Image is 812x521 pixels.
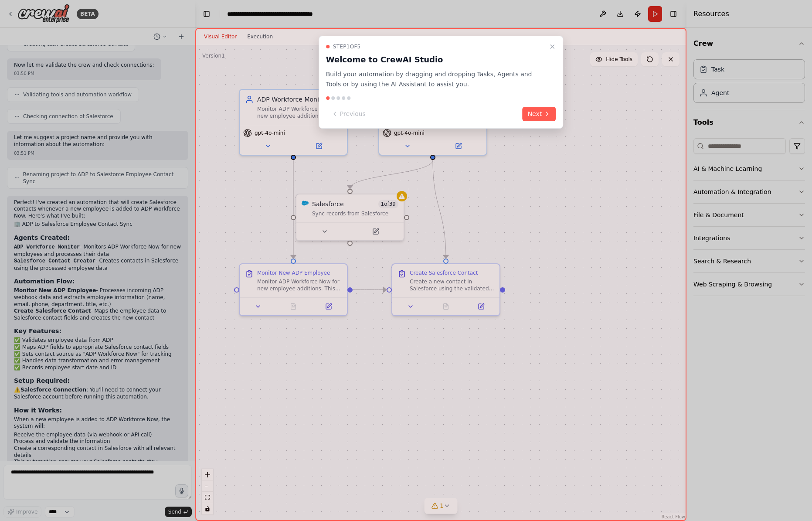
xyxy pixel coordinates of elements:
[326,69,546,89] p: Build your automation by dragging and dropping Tasks, Agents and Tools or by using the AI Assista...
[200,8,213,20] button: Hide left sidebar
[333,43,361,50] span: Step 1 of 5
[523,107,556,121] button: Next
[547,41,557,52] button: Close walkthrough
[326,107,371,121] button: Previous
[326,54,546,66] h3: Welcome to CrewAI Studio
